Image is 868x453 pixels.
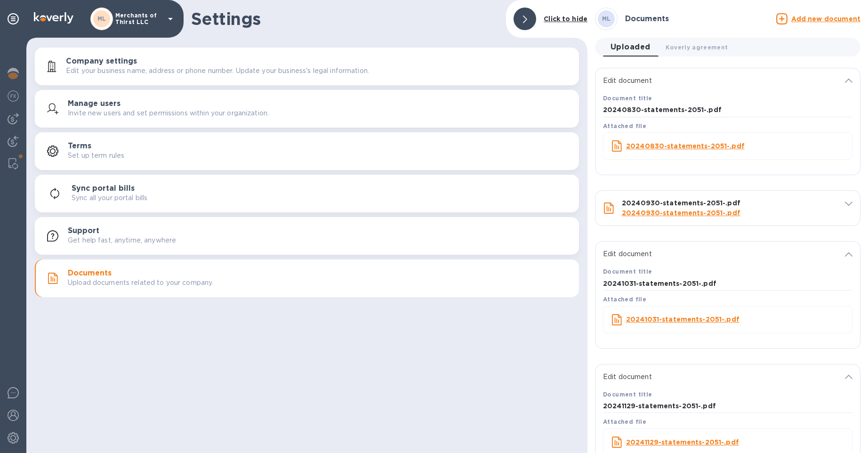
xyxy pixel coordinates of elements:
[603,249,717,259] p: Edit document
[35,175,579,212] button: Sync portal billsSync all your portal bills
[68,108,269,118] p: Invite new users and set permissions within your organization.
[603,418,646,425] b: Attached file
[68,269,112,278] h3: Documents
[72,184,135,193] h3: Sync portal bills
[544,15,587,23] b: Click to hide
[68,278,213,288] p: Upload documents related to your company.
[35,132,579,170] button: TermsSet up term rules
[66,66,369,76] p: Edit your business name, address or phone number. Update your business's legal information.
[603,76,717,86] p: Edit document
[8,90,19,102] img: Foreign exchange
[34,12,73,24] img: Logo
[626,142,745,150] b: 20240830-statements-2051-.pdf
[622,209,740,217] a: 20240930-statements-2051-.pdf
[603,103,852,117] input: Enter a title for your document
[611,40,651,54] span: Uploaded
[603,399,852,413] input: Enter a title for your document
[602,15,611,22] b: ML
[666,42,728,52] span: Koverly agreement
[603,372,717,382] p: Edit document
[603,122,646,129] b: Attached file
[68,99,121,108] h3: Manage users
[68,226,99,235] h3: Support
[66,57,137,66] h3: Company settings
[625,15,669,24] h3: Documents
[35,217,579,255] button: SupportGet help fast, anytime, anywhere
[68,151,124,161] p: Set up term rules
[72,193,147,203] p: Sync all your portal bills
[622,199,740,207] b: 20240930-statements-2051-.pdf
[35,259,579,297] button: DocumentsUpload documents related to your company.
[791,15,860,23] u: Add new document
[68,142,91,151] h3: Terms
[97,15,106,22] b: ML
[115,12,162,25] p: Merchants of Thirst LLC
[603,276,852,291] input: Enter a title for your document
[603,268,652,275] b: Document title
[603,391,652,398] b: Document title
[626,438,739,446] b: 20241129-statements-2051-.pdf
[35,48,579,85] button: Company settingsEdit your business name, address or phone number. Update your business's legal in...
[35,90,579,128] button: Manage usersInvite new users and set permissions within your organization.
[603,296,646,303] b: Attached file
[603,95,652,102] b: Document title
[626,315,739,323] b: 20241031-statements-2051-.pdf
[68,235,176,245] p: Get help fast, anytime, anywhere
[191,9,498,29] h1: Settings
[4,9,23,28] div: Pin categories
